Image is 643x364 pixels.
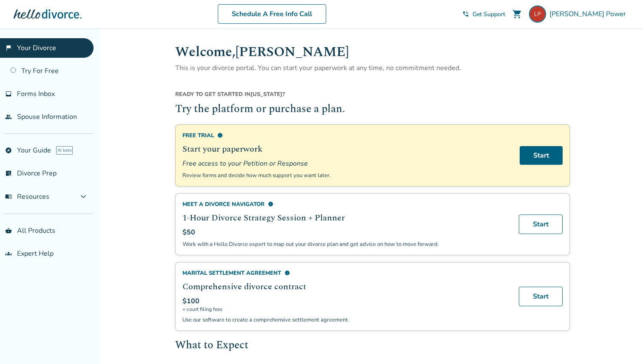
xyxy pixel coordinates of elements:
h2: Start your paperwork [182,143,509,155]
span: Free access to your Petition or Response [182,159,509,168]
p: Work with a Hello Divorce expert to map out your divorce plan and get advice on how to move forward. [182,240,509,248]
h2: Comprehensive divorce contract [182,280,509,293]
div: Marital Settlement Agreement [182,269,509,277]
div: [US_STATE] ? [175,90,570,102]
h2: What to Expect [175,338,570,354]
a: Start [520,146,563,165]
span: info [268,201,273,207]
img: lennypower@icloud.com [529,6,546,23]
span: Get Support [472,10,505,18]
h1: Welcome, [PERSON_NAME] [175,42,570,62]
span: phone_in_talk [462,11,469,17]
span: $100 [182,296,199,306]
span: list_alt_check [5,170,12,177]
span: info [217,133,223,138]
span: Ready to get started in [175,90,250,98]
div: Meet a divorce navigator [182,200,509,208]
span: groups [5,250,12,257]
span: shopping_cart [512,9,522,19]
span: [PERSON_NAME] Power [549,9,629,19]
a: Schedule A Free Info Call [218,4,326,24]
span: shopping_basket [5,227,12,234]
span: + court filing fees [182,306,509,313]
h2: Try the platform or purchase a plan. [175,102,570,118]
p: Review forms and decide how much support you want later. [182,172,509,179]
span: Resources [5,192,49,201]
h2: 1-Hour Divorce Strategy Session + Planner [182,212,509,224]
p: This is your divorce portal. You can start your paperwork at any time, no commitment needed. [175,62,570,73]
span: menu_book [5,193,12,200]
span: expand_more [78,192,88,202]
span: info [285,270,290,276]
div: Free Trial [182,132,509,139]
a: Start [519,287,563,306]
span: Forms Inbox [17,89,55,99]
p: Use our software to create a comprehensive settlement agreement. [182,316,509,324]
span: people [5,113,12,120]
a: phone_in_talkGet Support [462,10,505,18]
span: AI beta [56,146,73,155]
a: Start [519,214,563,234]
span: flag_2 [5,45,12,51]
span: explore [5,147,12,154]
span: inbox [5,90,12,97]
iframe: Chat Widget [600,323,643,364]
span: $50 [182,228,195,237]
